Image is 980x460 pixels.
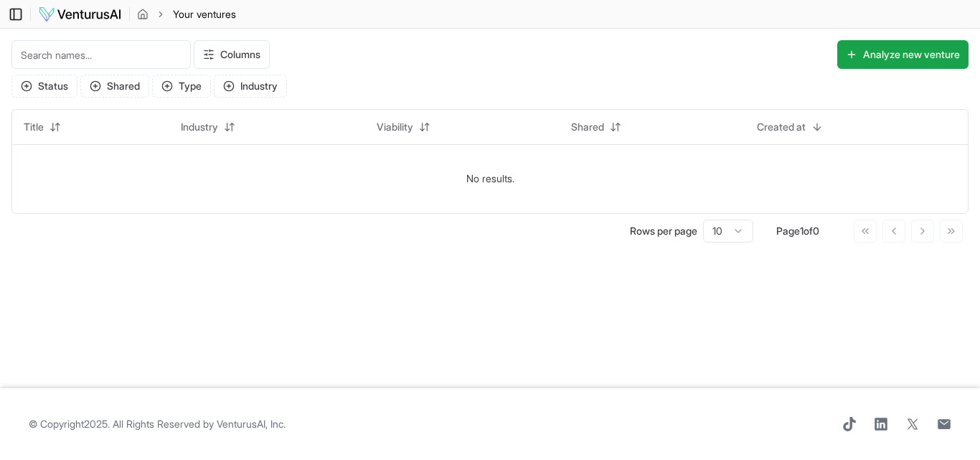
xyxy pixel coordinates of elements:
span: of [804,225,813,237]
span: 0 [813,225,819,237]
button: Industry [172,116,244,139]
span: Page [776,225,800,237]
span: Title [24,120,44,134]
input: Search names... [11,40,191,69]
button: Shared [562,116,630,139]
nav: breadcrumb [137,7,236,22]
button: Title [15,116,70,139]
img: logo [38,6,122,23]
span: Created at [757,120,806,134]
span: Industry [181,120,218,134]
a: VenturusAI, Inc [217,418,283,430]
span: Viability [377,120,413,134]
button: Viability [368,116,439,139]
button: Industry [214,75,287,98]
span: Shared [571,120,604,134]
button: Status [11,75,77,98]
p: Rows per page [630,224,697,238]
span: Your ventures [173,7,236,22]
button: Created at [748,116,831,139]
button: Columns [194,40,270,69]
span: 1 [800,225,804,237]
span: © Copyright 2025 . All Rights Reserved by . [29,417,286,431]
button: Type [152,75,211,98]
button: Analyze new venture [837,40,969,69]
td: No results. [12,144,968,213]
button: Shared [80,75,149,98]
